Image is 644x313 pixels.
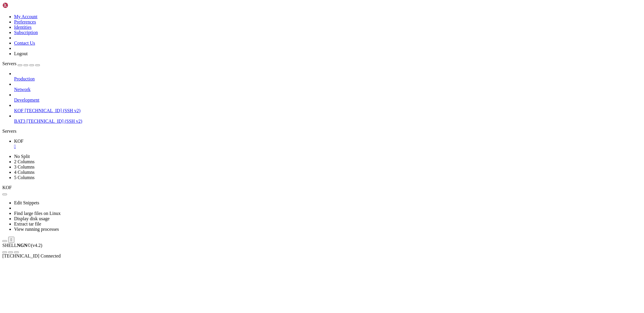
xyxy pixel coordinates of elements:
span: [TECHNICAL_ID] (SSH v2) [26,119,82,124]
li: Development [14,92,642,103]
a: 4 Columns [14,170,35,175]
img: Shellngn [2,2,36,8]
span: KOF [2,185,12,190]
a: KOF [TECHNICAL_ID] (SSH v2) [14,108,642,113]
button:  [8,237,14,243]
a: KOF [14,139,642,149]
span: [TECHNICAL_ID] (SSH v2) [25,108,80,113]
li: Network [14,82,642,92]
a: Extract tar file [14,221,41,226]
a: Edit Snippets [14,200,39,205]
a: Find large files on Linux [14,211,61,216]
a: Network [14,87,642,92]
span: Network [14,87,31,92]
a: Identities [14,25,32,30]
span: KOF [14,139,23,144]
a: 5 Columns [14,175,35,180]
a: Servers [2,61,40,66]
a: My Account [14,14,38,19]
li: KOF [TECHNICAL_ID] (SSH v2) [14,103,642,113]
span: Development [14,97,39,102]
a: Contact Us [14,41,35,46]
a: Preferences [14,19,36,24]
span: BAT3 [14,119,25,124]
a:  [14,144,642,149]
span: KOF [14,108,23,113]
a: 3 Columns [14,164,35,169]
a: Logout [14,51,28,56]
a: BAT3 [TECHNICAL_ID] (SSH v2) [14,119,642,124]
span: Servers [2,61,16,66]
li: BAT3 [TECHNICAL_ID] (SSH v2) [14,113,642,124]
a: Development [14,97,642,103]
span: Production [14,76,35,81]
a: Subscription [14,30,38,35]
div:  [11,238,12,242]
div: Servers [2,129,642,134]
a: Display disk usage [14,216,50,221]
a: No Split [14,154,30,159]
a: View running processes [14,227,59,232]
a: 2 Columns [14,159,35,164]
a: Production [14,76,642,82]
li: Production [14,71,642,82]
